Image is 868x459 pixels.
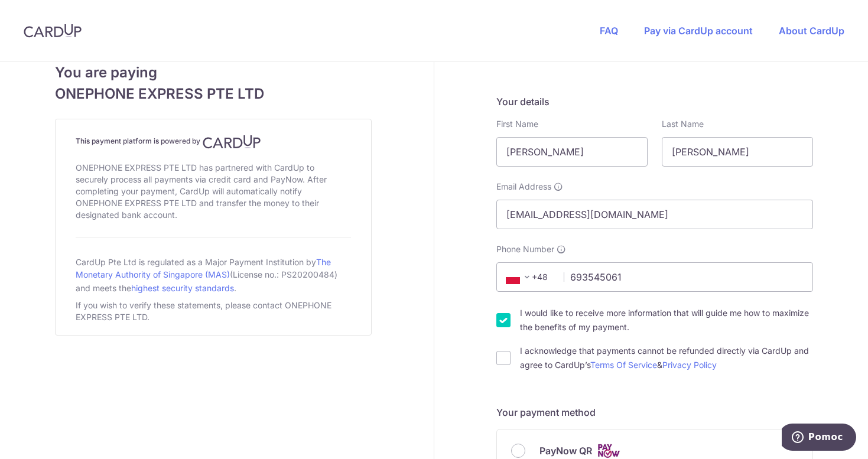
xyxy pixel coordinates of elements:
a: About CardUp [779,25,844,37]
input: Email address [496,200,813,229]
span: You are paying [55,62,372,83]
a: Privacy Policy [662,360,717,370]
a: FAQ [600,25,618,37]
span: +48 [502,270,555,284]
div: ONEPHONE EXPRESS PTE LTD has partnered with CardUp to securely process all payments via credit ca... [76,159,351,223]
a: Terms Of Service [590,360,657,370]
img: CardUp [24,24,82,38]
span: Phone Number [496,243,554,255]
span: ONEPHONE EXPRESS PTE LTD [55,83,372,105]
iframe: Otwiera widżet umożliwiający znalezienie dodatkowych informacji [782,424,856,453]
span: Email Address [496,181,551,193]
div: If you wish to verify these statements, please contact ONEPHONE EXPRESS PTE LTD. [76,297,351,325]
div: PayNow QR Cards logo [511,444,798,458]
h5: Your payment method [496,405,813,419]
a: Pay via CardUp account [644,25,753,37]
span: +48 [506,270,534,284]
input: Last name [662,137,813,167]
label: First Name [496,118,538,130]
img: CardUp [203,135,261,149]
label: Last Name [662,118,704,130]
label: I would like to receive more information that will guide me how to maximize the benefits of my pa... [520,306,813,334]
label: I acknowledge that payments cannot be refunded directly via CardUp and agree to CardUp’s & [520,344,813,372]
input: First name [496,137,648,167]
h4: This payment platform is powered by [76,135,351,149]
span: PayNow QR [539,444,592,458]
a: highest security standards [131,283,234,293]
img: Cards logo [597,444,620,458]
div: CardUp Pte Ltd is regulated as a Major Payment Institution by (License no.: PS20200484) and meets... [76,252,351,297]
h5: Your details [496,95,813,109]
